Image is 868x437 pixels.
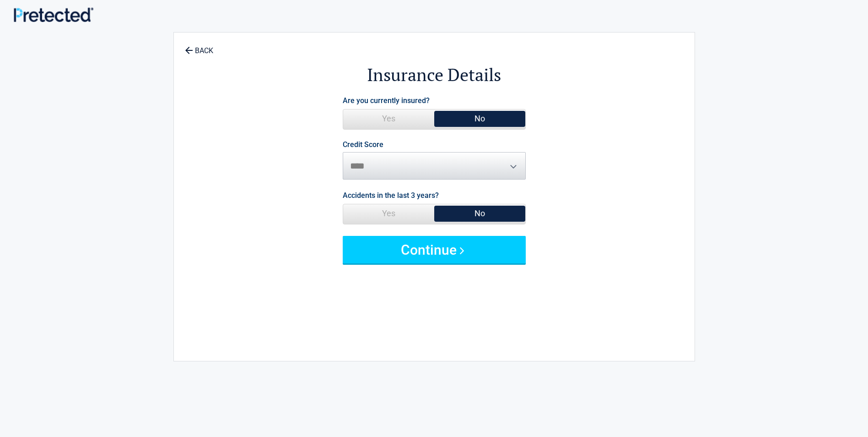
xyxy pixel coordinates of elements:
h2: Insurance Details [224,63,644,87]
a: BACK [183,38,215,55]
img: Main Logo [14,7,93,22]
label: Are you currently insured? [343,94,430,107]
label: Accidents in the last 3 years? [343,189,439,202]
span: No [434,204,525,223]
span: No [434,109,525,128]
span: Yes [343,204,434,223]
span: Yes [343,109,434,128]
label: Credit Score [343,141,383,148]
button: Continue [343,236,526,263]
